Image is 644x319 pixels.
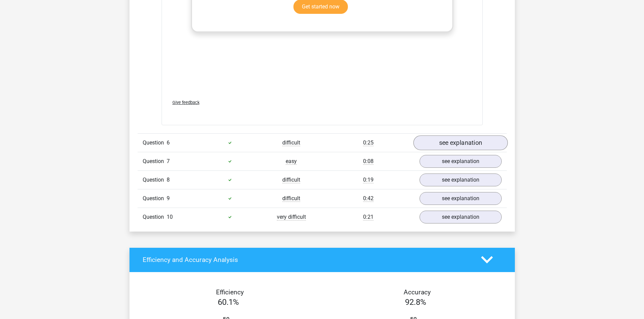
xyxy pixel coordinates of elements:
[363,139,374,146] span: 0:25
[363,195,374,202] span: 0:42
[167,139,170,146] span: 6
[143,139,167,147] span: Question
[363,177,374,183] span: 0:19
[282,195,300,202] span: difficult
[167,177,170,183] span: 8
[172,100,199,105] span: Give feedback
[167,214,173,220] span: 10
[363,158,374,165] span: 0:08
[413,135,507,150] a: see explanation
[277,214,306,220] span: very difficult
[282,139,300,146] span: difficult
[143,176,167,184] span: Question
[143,288,317,296] h4: Efficiency
[143,256,471,264] h4: Efficiency and Accuracy Analysis
[143,194,167,203] span: Question
[363,214,374,220] span: 0:21
[420,155,502,168] a: see explanation
[420,174,502,186] a: see explanation
[167,158,170,164] span: 7
[420,192,502,205] a: see explanation
[330,288,504,296] h4: Accuracy
[143,157,167,165] span: Question
[405,297,426,307] span: 92.8%
[167,195,170,202] span: 9
[218,297,239,307] span: 60.1%
[286,158,297,165] span: easy
[420,211,502,223] a: see explanation
[282,177,300,183] span: difficult
[143,213,167,221] span: Question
